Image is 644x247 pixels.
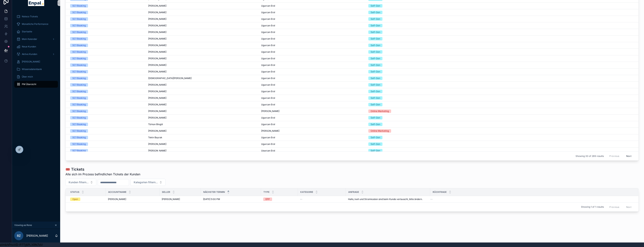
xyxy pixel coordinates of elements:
[368,24,634,27] a: Self-Gen
[371,4,380,8] div: Self-Gen
[265,198,270,201] div: EPP
[261,57,366,60] a: Ugurcan Erol
[371,30,380,34] div: Self-Gen
[261,149,275,152] span: Ugurcan Erol
[65,167,140,172] h1: 🎟️ Tickets
[72,44,86,47] div: SC1 Booking
[261,83,366,86] a: Ugurcan Erol
[12,11,60,93] div: scrollable content
[14,28,58,35] a: Startseite
[433,191,447,194] span: Rückfrage
[70,198,103,201] a: Open
[368,129,634,133] a: Online Marketing
[72,96,86,100] div: SC1 Booking
[72,123,86,126] div: SC1 Booking
[148,143,257,146] a: [PERSON_NAME]
[14,36,58,43] a: Mein Kalender
[148,97,166,100] span: [PERSON_NAME]
[162,198,199,201] a: [PERSON_NAME]
[148,149,166,152] span: [PERSON_NAME]
[70,44,144,47] a: SC1 Booking
[261,57,275,60] span: Ugurcan Erol
[22,60,40,63] span: [PERSON_NAME]
[72,70,86,73] div: SC1 Booking
[261,136,366,139] a: Ugurcan Erol
[148,4,257,7] a: [PERSON_NAME]
[70,109,144,113] a: SC1 Booking
[14,81,58,88] a: PM Übersicht
[148,116,257,119] a: [PERSON_NAME]
[14,66,58,73] a: Wissensdatenbank
[70,11,144,14] a: SC1 Booking
[148,123,163,126] span: Türkan Bingül
[348,191,359,194] span: Anfrage
[203,198,259,201] a: [DATE] 5:00 PM
[70,4,144,8] a: SC1 Booking
[261,143,366,146] a: Ugurcan Erol
[430,198,433,201] span: --
[162,191,170,194] span: Seller
[261,4,366,7] a: Ugurcan Erol
[371,17,380,21] div: Self-Gen
[148,37,257,40] a: [PERSON_NAME]
[148,24,166,27] span: [PERSON_NAME]
[261,37,275,40] span: Ugurcan Erol
[148,143,166,146] span: [PERSON_NAME]
[261,37,366,40] a: Ugurcan Erol
[148,110,166,113] span: [PERSON_NAME]
[368,30,634,34] a: Self-Gen
[148,37,166,40] span: [PERSON_NAME]
[368,103,634,106] a: Self-Gen
[261,44,275,47] span: Ugurcan Erol
[261,143,275,146] span: Ugurcan Erol
[261,17,275,21] span: Ugurcan Erol
[261,116,275,119] span: Ugurcan Erol
[14,73,58,80] a: Über mich
[261,24,275,27] span: Ugurcan Erol
[261,116,366,119] a: Ugurcan Erol
[148,44,166,47] span: [PERSON_NAME]
[371,129,389,133] div: Online Marketing
[14,21,58,27] a: Monatliche Performance
[261,11,366,14] a: Ugurcan Erol
[72,129,86,133] div: SC1 Booking
[368,37,634,40] a: Self-Gen
[300,198,302,201] span: --
[148,70,257,73] a: [PERSON_NAME]
[148,11,257,14] a: [PERSON_NAME]
[300,191,313,194] span: Kategorie
[261,97,366,100] a: Ugurcan Erol
[261,90,366,93] a: Ugurcan Erol
[368,136,634,139] a: Self-Gen
[368,57,634,60] a: Self-Gen
[148,90,166,93] span: [PERSON_NAME]
[371,83,380,87] div: Self-Gen
[72,116,86,119] div: SC1 Booking
[371,44,380,47] div: Self-Gen
[261,70,275,73] span: Ugurcan Erol
[368,116,634,119] a: Self-Gen
[148,4,166,7] span: [PERSON_NAME]
[148,11,166,14] span: [PERSON_NAME]
[368,96,634,100] a: Self-Gen
[148,116,166,119] span: [PERSON_NAME]
[148,103,166,106] span: [PERSON_NAME]
[371,63,380,67] div: Self-Gen
[148,123,257,126] a: Türkan Bingül
[368,50,634,54] a: Self-Gen
[70,50,144,54] a: SC1 Booking
[263,198,296,201] a: EPP
[69,180,89,184] span: Kunden filtern...
[65,172,140,176] span: Alle sich im Prozess befindlichen Tickets der Kunden
[300,198,344,201] a: --
[261,129,279,132] span: [PERSON_NAME]
[70,136,144,139] a: SC1 Booking
[14,224,32,227] span: Viewing as Rene
[14,51,58,58] a: Aktive Kunden
[22,15,38,18] span: Noloco Tickets
[371,24,380,27] div: Self-Gen
[261,50,366,53] a: Ugurcan Erol
[261,136,275,139] span: Ugurcan Erol
[261,103,275,106] span: Ugurcan Erol
[148,136,162,139] span: Tekin Bayrak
